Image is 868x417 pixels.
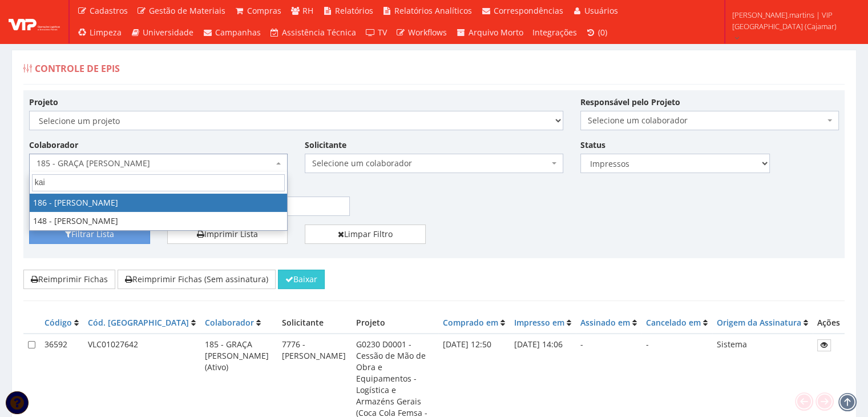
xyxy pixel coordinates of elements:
[149,5,225,16] span: Gestão de Materiais
[312,158,549,169] span: Selecione um colaborador
[29,154,288,173] span: 185 - GRAÇA LETICIA FULACHI OLIVEIRA SANTOS PEREIRA
[732,9,853,32] span: [PERSON_NAME].martins | VIP [GEOGRAPHIC_DATA] (Cajamar)
[302,5,313,16] span: RH
[90,27,122,38] span: Limpeza
[278,270,325,289] button: Baixar
[378,27,387,38] span: TV
[528,22,582,43] a: Integrações
[35,62,120,75] span: Controle de EPIs
[90,5,128,16] span: Cadastros
[247,5,281,16] span: Compras
[532,27,577,38] span: Integrações
[29,139,78,151] label: Colaborador
[282,27,356,38] span: Assistência Técnica
[580,111,839,130] span: Selecione um colaborador
[582,22,612,43] a: (0)
[394,5,472,16] span: Relatórios Analíticos
[205,317,254,328] a: Colaborador
[514,317,564,328] a: Impresso em
[126,22,199,43] a: Universidade
[9,13,60,30] img: logo
[356,317,385,328] span: Projeto
[580,139,605,151] label: Status
[598,27,607,38] span: (0)
[37,158,273,169] span: 185 - GRAÇA LETICIA FULACHI OLIVEIRA SANTOS PEREIRA
[361,22,391,43] a: TV
[443,317,498,328] a: Comprado em
[305,139,346,151] label: Solicitante
[451,22,528,43] a: Arquivo Morto
[198,22,265,43] a: Campanhas
[143,27,193,38] span: Universidade
[391,22,452,43] a: Workflows
[72,22,126,43] a: Limpeza
[584,5,618,16] span: Usuários
[118,270,276,289] button: Reimprimir Fichas (Sem assinatura)
[282,317,324,328] span: Solicitante
[580,97,680,108] label: Responsável pelo Projeto
[305,154,563,173] span: Selecione um colaborador
[305,224,426,244] a: Limpar Filtro
[265,22,361,43] a: Assistência Técnica
[29,224,150,244] button: Filtrar Lista
[29,97,58,108] label: Projeto
[30,194,287,212] li: 186 - [PERSON_NAME]
[167,224,288,244] a: Imprimir Lista
[580,317,630,328] a: Assinado em
[45,317,72,328] a: Código
[469,27,523,38] span: Arquivo Morto
[23,270,115,289] button: Reimprimir Fichas
[88,317,189,328] a: Cód. [GEOGRAPHIC_DATA]
[215,27,261,38] span: Campanhas
[813,312,845,334] th: Ações
[30,212,287,230] li: 148 - [PERSON_NAME]
[335,5,373,16] span: Relatórios
[494,5,563,16] span: Correspondências
[588,115,825,126] span: Selecione um colaborador
[717,317,801,328] a: Origem da Assinatura
[408,27,447,38] span: Workflows
[646,317,701,328] a: Cancelado em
